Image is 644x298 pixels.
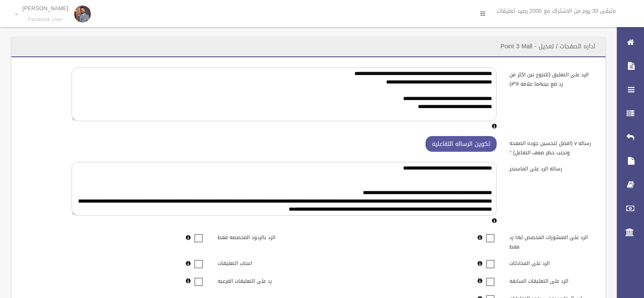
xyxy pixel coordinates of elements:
[426,136,497,152] button: تكوين الرساله التفاعليه
[503,231,600,252] label: الرد على المنشورات المخصص لها رد فقط
[22,17,68,23] small: Facebook User
[503,162,600,174] label: رساله الرد على الماسنجر
[211,231,309,242] label: الرد بالردود المخصصه فقط
[503,256,600,268] label: الرد على المحادثات
[211,256,309,268] label: اعجاب التعليقات
[503,67,600,89] label: الرد على التعليق (للتنوع بين اكثر من رد ضع بينهما علامه #*#)
[503,136,600,157] label: رساله v (افضل لتحسين جوده الصفحه وتجنب حظر ضعف التفاعل)
[503,274,600,286] label: الرد على التعليقات السابقه
[490,38,605,55] header: اداره الصفحات / تعديل - Point 3 Mall
[22,5,68,11] p: [PERSON_NAME]
[211,274,309,286] label: رد على التعليقات الفرعيه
